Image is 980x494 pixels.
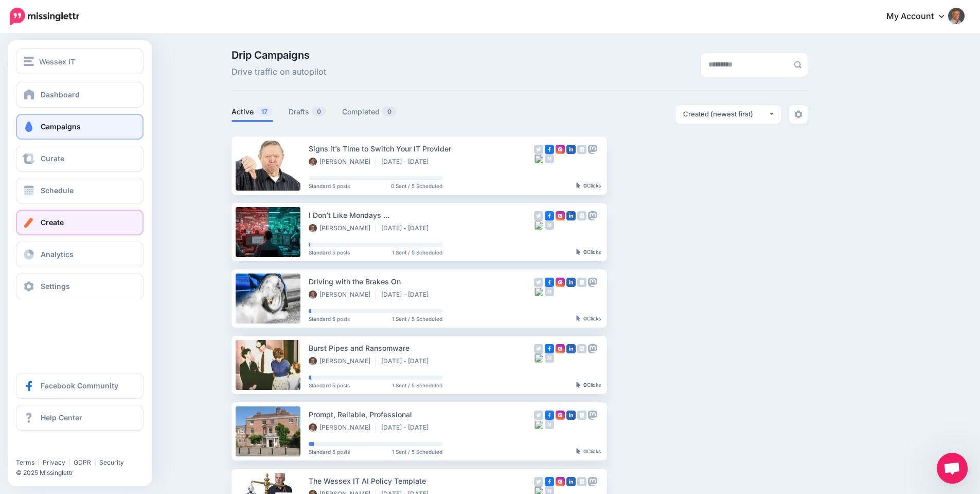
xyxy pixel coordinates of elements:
[556,344,565,353] img: instagram-square.png
[583,315,587,321] b: 0
[309,449,350,454] span: Standard 5 posts
[16,444,94,454] iframe: Twitter Follow Button
[588,211,597,220] img: mastodon-grey-square.png
[566,211,576,220] img: linkedin-square.png
[41,122,81,131] span: Campaigns
[231,65,326,79] span: Drive traffic on autopilot
[583,182,587,189] b: 0
[576,382,601,388] div: Clicks
[256,107,273,116] span: 17
[392,449,442,454] span: 1 Sent / 5 Scheduled
[392,250,442,255] span: 1 Sent / 5 Scheduled
[309,183,350,189] span: Standard 5 posts
[545,145,554,154] img: facebook-square.png
[576,249,581,255] img: pointer-grey-darker.png
[556,411,565,420] img: instagram-square.png
[675,105,781,124] button: Created (newest first)
[16,458,34,466] a: Terms
[309,143,534,155] div: Signs it’s Time to Switch Your IT Provider
[381,291,434,299] li: [DATE] - [DATE]
[556,278,565,287] img: instagram-square.png
[937,453,968,484] a: Open chat
[545,353,554,363] img: medium-grey-square.png
[68,458,70,466] span: |
[577,344,586,353] img: google_business-grey-square.png
[309,357,376,365] li: [PERSON_NAME]
[74,458,91,466] a: GDPR
[16,114,144,140] a: Campaigns
[534,477,543,486] img: twitter-grey-square.png
[588,477,597,486] img: mastodon-grey-square.png
[534,287,543,296] img: bluesky-grey-square.png
[309,224,376,232] li: [PERSON_NAME]
[794,110,803,118] img: settings-grey.png
[16,468,150,478] li: © 2025 Missinglettr
[545,287,554,296] img: medium-grey-square.png
[576,448,581,454] img: pointer-grey-darker.png
[577,278,586,287] img: google_business-grey-square.png
[342,106,397,118] a: Completed0
[309,250,350,255] span: Standard 5 posts
[94,458,96,466] span: |
[588,278,597,287] img: mastodon-grey-square.png
[10,8,79,25] img: Missinglettr
[24,57,34,66] img: menu.png
[309,316,350,321] span: Standard 5 posts
[583,382,587,388] b: 0
[16,210,144,235] a: Create
[382,107,397,116] span: 0
[41,90,80,99] span: Dashboard
[545,211,554,220] img: facebook-square.png
[99,458,124,466] a: Security
[556,145,565,154] img: instagram-square.png
[577,145,586,154] img: google_business-grey-square.png
[534,353,543,363] img: bluesky-grey-square.png
[231,106,273,118] a: Active17
[683,109,769,119] div: Created (newest first)
[576,449,601,455] div: Clicks
[576,315,581,321] img: pointer-grey-darker.png
[309,209,534,221] div: I Don’t Like Mondays …
[43,458,65,466] a: Privacy
[309,408,534,420] div: Prompt, Reliable, Professional
[545,278,554,287] img: facebook-square.png
[545,420,554,429] img: medium-grey-square.png
[576,182,581,189] img: pointer-grey-darker.png
[577,211,586,220] img: google_business-grey-square.png
[534,145,543,154] img: twitter-grey-square.png
[588,411,597,420] img: mastodon-grey-square.png
[576,382,581,388] img: pointer-grey-darker.png
[41,413,82,422] span: Help Center
[576,249,601,255] div: Clicks
[309,342,534,354] div: Burst Pipes and Ransomware
[545,411,554,420] img: facebook-square.png
[381,158,434,166] li: [DATE] - [DATE]
[16,48,144,74] button: Wessex IT
[381,357,434,365] li: [DATE] - [DATE]
[16,373,144,399] a: Facebook Community
[583,448,587,454] b: 0
[566,344,576,353] img: linkedin-square.png
[577,477,586,486] img: google_business-grey-square.png
[588,145,597,154] img: mastodon-grey-square.png
[41,381,118,390] span: Facebook Community
[16,274,144,299] a: Settings
[556,477,565,486] img: instagram-square.png
[41,218,64,227] span: Create
[309,475,534,487] div: The Wessex IT AI Policy Template
[309,276,534,287] div: Driving with the Brakes On
[534,344,543,353] img: twitter-grey-square.png
[566,411,576,420] img: linkedin-square.png
[588,344,597,353] img: mastodon-grey-square.png
[545,344,554,353] img: facebook-square.png
[309,158,376,166] li: [PERSON_NAME]
[39,56,75,67] span: Wessex IT
[16,405,144,431] a: Help Center
[312,107,326,116] span: 0
[289,106,327,118] a: Drafts0
[794,61,801,69] img: search-grey-6.png
[391,183,442,189] span: 0 Sent / 5 Scheduled
[566,145,576,154] img: linkedin-square.png
[545,154,554,163] img: medium-grey-square.png
[566,278,576,287] img: linkedin-square.png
